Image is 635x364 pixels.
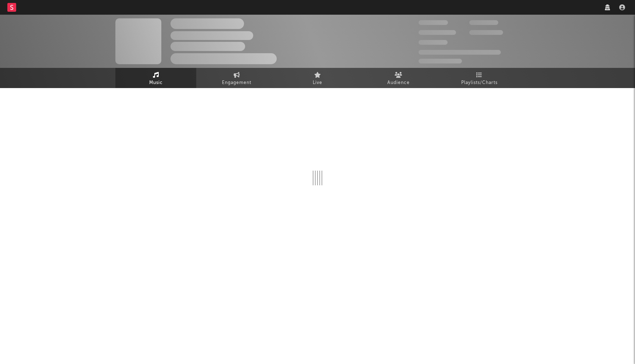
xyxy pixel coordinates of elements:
span: 1,000,000 [469,30,503,35]
span: Music [149,79,163,87]
a: Audience [358,68,439,88]
span: 300,000 [419,20,448,25]
span: 50,000,000 [419,30,456,35]
span: 100,000 [469,20,498,25]
span: 100,000 [419,40,448,45]
a: Engagement [196,68,277,88]
span: Audience [387,79,410,87]
span: Jump Score: 85.0 [419,59,462,63]
span: Engagement [222,79,251,87]
span: 50,000,000 Monthly Listeners [419,50,501,55]
span: Live [313,79,322,87]
a: Playlists/Charts [439,68,520,88]
a: Live [277,68,358,88]
a: Music [115,68,196,88]
span: Playlists/Charts [461,79,498,87]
